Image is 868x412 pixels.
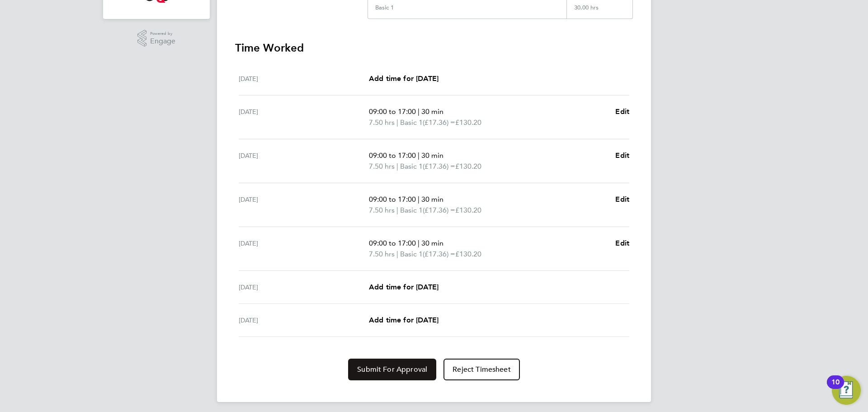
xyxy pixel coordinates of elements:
[455,250,481,258] span: £130.20
[369,107,416,116] span: 09:00 to 17:00
[369,315,439,326] a: Add time for [DATE]
[832,376,861,405] button: Open Resource Center, 10 new notifications
[369,73,439,84] a: Add time for [DATE]
[369,282,439,293] a: Add time for [DATE]
[423,118,455,127] span: (£17.36) =
[137,30,176,47] a: Powered byEngage
[421,239,443,247] span: 30 min
[150,38,175,45] span: Engage
[418,151,420,160] span: |
[369,162,395,170] span: 7.50 hrs
[566,4,632,19] div: 30.00 hrs
[418,239,420,247] span: |
[396,250,398,258] span: |
[615,106,629,117] a: Edit
[421,151,443,160] span: 30 min
[369,239,416,247] span: 09:00 to 17:00
[423,206,455,214] span: (£17.36) =
[369,250,395,258] span: 7.50 hrs
[239,194,369,216] div: [DATE]
[369,118,395,127] span: 7.50 hrs
[615,150,629,161] a: Edit
[239,282,369,293] div: [DATE]
[369,195,416,204] span: 09:00 to 17:00
[150,30,175,38] span: Powered by
[615,151,629,160] span: Edit
[615,239,629,247] span: Edit
[421,107,443,116] span: 30 min
[375,4,394,11] div: Basic 1
[455,206,481,214] span: £130.20
[239,106,369,128] div: [DATE]
[443,359,520,380] button: Reject Timesheet
[455,162,481,170] span: £130.20
[615,195,629,204] span: Edit
[400,205,423,216] span: Basic 1
[235,41,633,55] h3: Time Worked
[239,315,369,326] div: [DATE]
[615,238,629,249] a: Edit
[369,283,439,291] span: Add time for [DATE]
[396,162,398,170] span: |
[615,194,629,205] a: Edit
[418,195,420,204] span: |
[421,195,443,204] span: 30 min
[348,359,436,380] button: Submit For Approval
[239,150,369,172] div: [DATE]
[369,316,439,324] span: Add time for [DATE]
[831,382,840,394] div: 10
[418,107,420,116] span: |
[453,365,511,374] span: Reject Timesheet
[239,73,369,84] div: [DATE]
[400,117,423,128] span: Basic 1
[369,74,439,83] span: Add time for [DATE]
[423,250,455,258] span: (£17.36) =
[423,162,455,170] span: (£17.36) =
[396,206,398,214] span: |
[369,206,395,214] span: 7.50 hrs
[239,238,369,260] div: [DATE]
[455,118,481,127] span: £130.20
[615,107,629,116] span: Edit
[400,161,423,172] span: Basic 1
[369,151,416,160] span: 09:00 to 17:00
[396,118,398,127] span: |
[357,365,427,374] span: Submit For Approval
[400,249,423,260] span: Basic 1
